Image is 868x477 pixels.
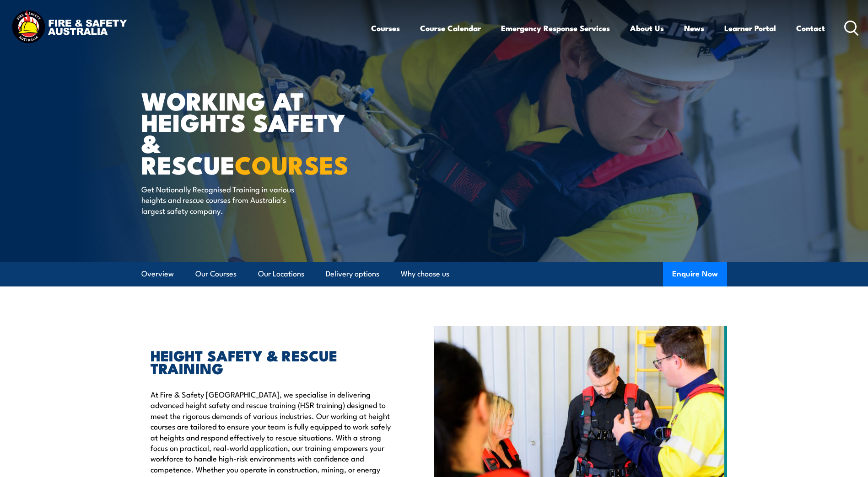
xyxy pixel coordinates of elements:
a: Contact [796,16,825,40]
h2: HEIGHT SAFETY & RESCUE TRAINING [151,349,392,374]
p: Get Nationally Recognised Training in various heights and rescue courses from Australia’s largest... [141,184,308,216]
a: Courses [371,16,400,40]
a: Our Courses [195,262,237,286]
a: Why choose us [401,262,449,286]
a: Course Calendar [420,16,481,40]
a: Emergency Response Services [501,16,610,40]
h1: WORKING AT HEIGHTS SAFETY & RESCUE [141,90,367,175]
a: Overview [141,262,174,286]
button: Enquire Now [663,262,727,286]
a: Our Locations [258,262,304,286]
strong: COURSES [235,145,349,183]
a: Learner Portal [724,16,776,40]
a: About Us [630,16,664,40]
a: News [684,16,704,40]
a: Delivery options [326,262,379,286]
